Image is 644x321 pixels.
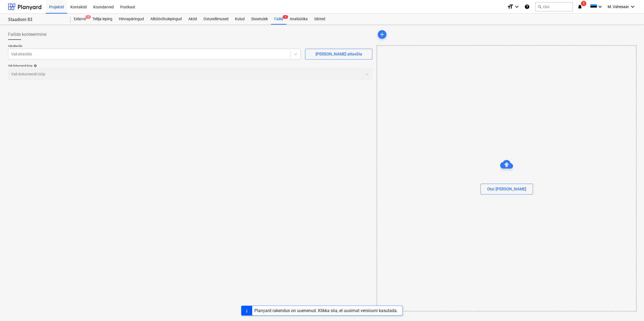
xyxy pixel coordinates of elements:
span: add [379,31,385,38]
div: Otsi [PERSON_NAME] [487,186,526,193]
p: Vali ettevõte [8,44,301,49]
a: Tellija leping [89,14,116,25]
a: Hinnapäringud [116,14,147,25]
div: Staadioni 83 [8,17,64,23]
a: Ostutellimused [200,14,232,25]
span: 7 [85,15,91,19]
a: Sissetulek [248,14,271,25]
span: help [33,64,37,67]
button: Otsi [PERSON_NAME] [480,184,533,194]
a: Analüütika [286,14,311,25]
a: Aktid [185,14,200,25]
button: [PERSON_NAME] ettevõte [305,49,372,60]
div: [PERSON_NAME] ettevõte [316,51,362,58]
span: 2 [283,15,288,19]
span: Failide konteerimine [8,31,46,38]
div: Planyard rakendus on uuenenud. Klikka siia, et uusimat versiooni kasutada. [254,308,398,313]
a: Eelarve7 [71,14,89,25]
a: Sätted [311,14,328,25]
div: Otsi [PERSON_NAME] [377,45,636,311]
a: Kulud [232,14,248,25]
a: Alltöövõtulepingud [147,14,185,25]
div: Vali dokumendi tüüp [8,64,372,67]
div: Failid [271,14,286,25]
div: Eelarve [71,14,89,25]
a: Failid2 [271,14,286,25]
